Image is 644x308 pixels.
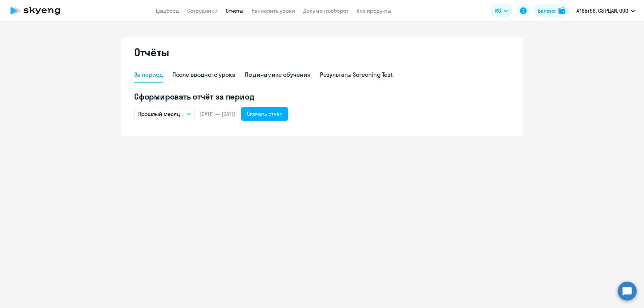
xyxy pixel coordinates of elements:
span: RU [495,7,501,15]
div: По динамике обучения [245,70,311,79]
button: RU [490,4,513,17]
button: Прошлый месяц [134,108,195,120]
a: Дашборд [156,7,179,14]
a: Отчеты [226,7,244,14]
a: Сотрудники [187,7,218,14]
h2: Отчёты [134,46,169,59]
a: Начислить уроки [252,7,295,14]
div: После вводного урока [172,70,235,79]
div: Результаты Screening Test [320,70,393,79]
a: Все продукты [357,7,391,14]
div: Баланс [538,7,556,15]
button: #165796, СЗ РЦАИ, ООО [573,3,638,19]
h5: Сформировать отчёт за период [134,91,510,102]
a: Документооборот [303,7,348,14]
p: #165796, СЗ РЦАИ, ООО [577,7,628,15]
div: Скачать отчёт [247,110,282,118]
div: За период [134,70,163,79]
span: [DATE] — [DATE] [200,110,235,118]
img: balance [558,7,565,14]
p: Прошлый месяц [138,110,180,118]
button: Балансbalance [534,4,569,17]
button: Скачать отчёт [241,107,288,121]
